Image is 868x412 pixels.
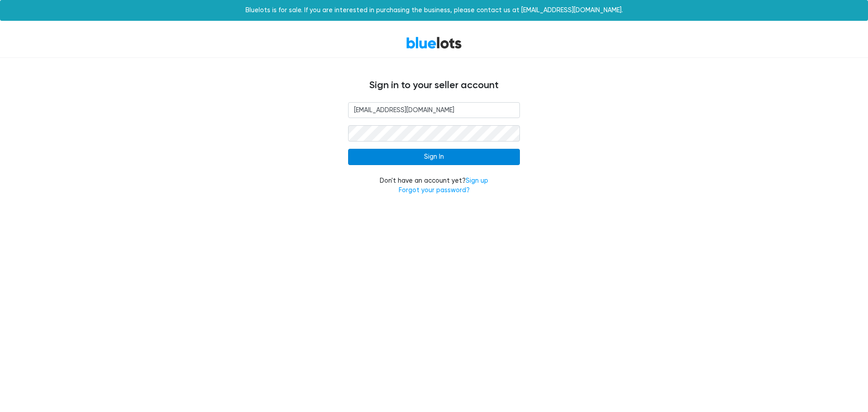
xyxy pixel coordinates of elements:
input: Email [348,102,520,118]
h4: Sign in to your seller account [163,80,705,91]
a: Forgot your password? [399,186,470,194]
div: Don't have an account yet? [348,176,520,195]
input: Sign In [348,149,520,165]
a: Sign up [466,177,488,185]
a: BlueLots [406,36,462,49]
